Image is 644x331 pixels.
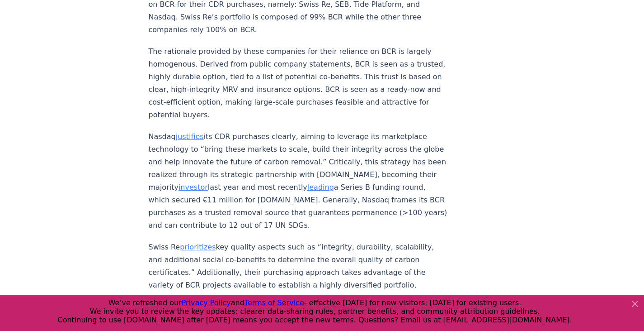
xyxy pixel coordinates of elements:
p: Swiss Re key quality aspects such as “integrity, durability, scalability, and additional social c... [149,241,448,317]
a: justifies [176,132,204,141]
a: prioritizes [180,243,216,251]
p: Nasdaq its CDR purchases clearly, aiming to leverage its marketplace technology to “bring these m... [149,130,448,232]
a: investor [179,183,208,192]
a: leading [307,183,334,192]
p: The rationale provided by these companies for their reliance on BCR is largely homogenous. Derive... [149,45,448,121]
